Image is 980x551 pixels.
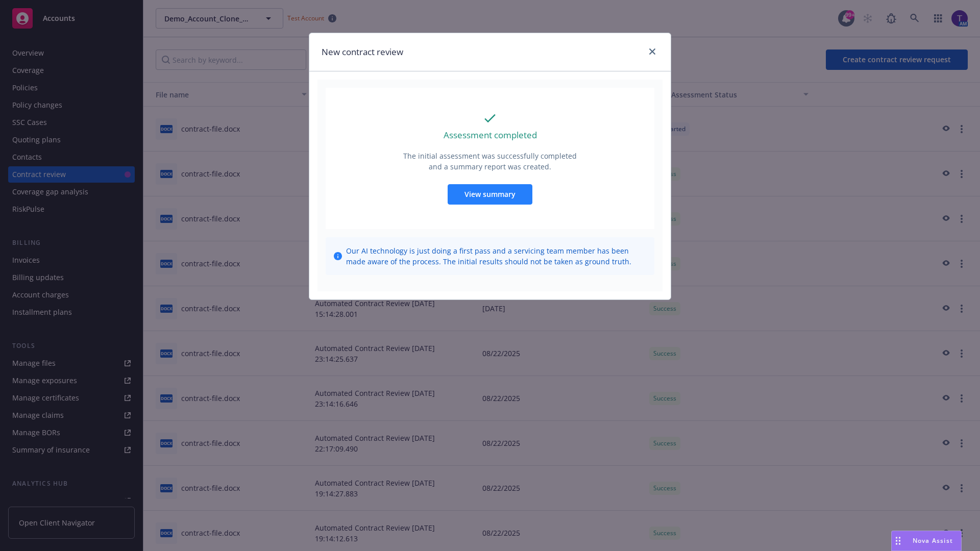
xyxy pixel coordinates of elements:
p: Assessment completed [444,129,537,142]
span: Our AI technology is just doing a first pass and a servicing team member has been made aware of t... [346,245,646,267]
a: close [646,45,658,58]
button: Nova Assist [891,531,962,551]
div: Drag to move [892,531,904,550]
span: View summary [464,189,516,199]
button: View summary [448,184,532,205]
span: Nova Assist [913,536,953,545]
p: The initial assessment was successfully completed and a summary report was created. [402,151,578,172]
h1: New contract review [322,45,403,59]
